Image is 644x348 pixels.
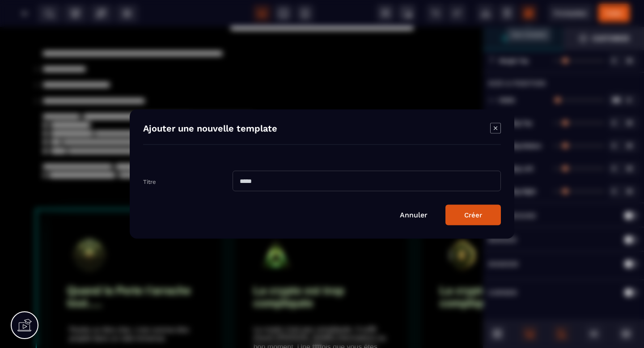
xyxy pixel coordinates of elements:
[440,207,484,251] img: d23affd2cb5bfabef80de11456eca7c0_zeickn_icon_3d_futuristic_ultra_hd_gold_little_green_neon_4eb605...
[143,178,156,185] label: Titre
[464,211,482,219] div: Créer
[400,211,428,219] a: Annuler
[254,207,298,251] img: 486399a263e1367ccc60696344b5bafd_zeickn_icon_3d_futuristic_ultra_hd_gold_little_green_neon_trian_...
[67,207,112,251] img: 440b4c3f75b3f645cd210b6e56057645_zeickn_icon_3d_futuristic_ultra_hd_gold_little_green_neon_01a719...
[440,253,577,287] h2: La crypto est trop compliquée
[254,253,391,287] h2: La crypto est trop compliquée
[445,205,501,225] button: Créer
[143,123,277,136] h4: Ajouter une nouvelle template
